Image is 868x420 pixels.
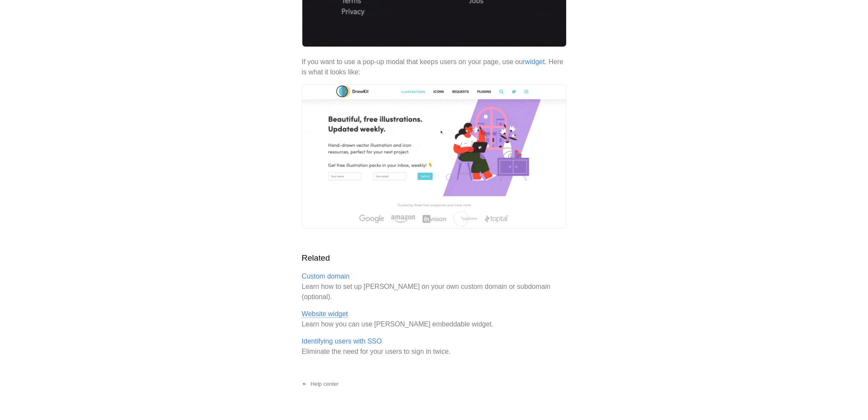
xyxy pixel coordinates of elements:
a: Identifying users with SSO [302,338,382,345]
p: Eliminate the need for your users to sign in twice. [302,336,567,357]
h2: Related [302,252,567,264]
a: Custom domain [302,273,350,280]
p: Learn how to set up [PERSON_NAME] on your own custom domain or subdomain (optional). [302,271,567,302]
p: If you want to use a pop-up modal that keeps users on your page, use our . Here is what it looks ... [302,57,567,77]
a: widget [525,58,545,65]
a: Website widget [302,310,348,318]
p: Learn how you can use [PERSON_NAME] embeddable widget. [302,309,567,329]
a: Help center [295,377,345,391]
img: Modal examples [302,84,567,229]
